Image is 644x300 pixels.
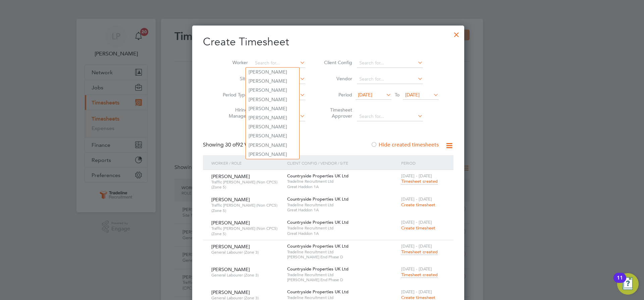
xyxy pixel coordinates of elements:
li: [PERSON_NAME] [246,141,299,150]
label: Site [218,76,248,82]
label: Period [322,92,352,98]
span: Tradeline Recruitment Ltd [287,179,397,184]
span: [PERSON_NAME] End Phase D [287,277,397,283]
span: Create timesheet [401,202,435,208]
li: [PERSON_NAME] [246,131,299,140]
div: Showing [203,141,265,148]
span: Traffic [PERSON_NAME] (Non CPCS) (Zone 5) [211,179,282,190]
span: 30 of [225,141,237,148]
label: Hiring Manager [218,107,248,119]
label: Vendor [322,76,352,82]
span: To [393,90,401,99]
span: Timesheet created [401,249,438,255]
span: [DATE] [405,92,420,98]
label: Worker [218,59,248,66]
input: Search for... [357,58,423,68]
span: Countryside Properties UK Ltd [287,219,348,225]
span: [DATE] - [DATE] [401,243,432,249]
span: Tradeline Recruitment Ltd [287,202,397,208]
button: Open Resource Center, 11 new notifications [617,273,639,295]
span: Great Haddon 1A [287,231,397,236]
span: Timesheet created [401,178,438,184]
span: Tradeline Recruitment Ltd [287,249,397,255]
span: Great Haddon 1A [287,184,397,189]
span: [DATE] - [DATE] [401,173,432,179]
span: [DATE] - [DATE] [401,289,432,295]
span: [PERSON_NAME] [211,289,250,295]
span: 92 Workers [225,141,264,148]
li: [PERSON_NAME] [246,122,299,131]
li: [PERSON_NAME] [246,104,299,113]
li: [PERSON_NAME] [246,95,299,104]
span: Great Haddon 1A [287,207,397,213]
div: 11 [617,278,623,287]
span: Traffic [PERSON_NAME] (Non CPCS) (Zone 5) [211,203,282,213]
span: Countryside Properties UK Ltd [287,289,348,295]
span: Countryside Properties UK Ltd [287,266,348,272]
span: Countryside Properties UK Ltd [287,196,348,202]
span: [DATE] - [DATE] [401,266,432,272]
span: General Labourer (Zone 3) [211,250,282,255]
li: [PERSON_NAME] [246,86,299,95]
span: [DATE] - [DATE] [401,219,432,225]
span: [DATE] - [DATE] [401,196,432,202]
div: Client Config / Vendor / Site [285,155,399,171]
label: Period Type [218,92,248,98]
label: Timesheet Approver [322,107,352,119]
span: Timesheet created [401,272,438,278]
span: Create timesheet [401,225,435,231]
input: Search for... [357,75,423,84]
label: Client Config [322,59,352,66]
span: [PERSON_NAME] [211,266,250,272]
span: [PERSON_NAME] [211,220,250,226]
li: [PERSON_NAME] [246,77,299,86]
label: Hide created timesheets [371,141,439,148]
span: [PERSON_NAME] End Phase D [287,254,397,260]
span: [DATE] [358,92,372,98]
div: Period [399,155,447,171]
li: [PERSON_NAME] [246,68,299,77]
li: [PERSON_NAME] [246,113,299,122]
span: General Labourer (Zone 3) [211,272,282,278]
span: Tradeline Recruitment Ltd [287,272,397,277]
span: [PERSON_NAME] [211,244,250,250]
div: Worker / Role [210,155,285,171]
li: [PERSON_NAME] [246,150,299,159]
span: [PERSON_NAME] [211,173,250,179]
span: [PERSON_NAME] [211,197,250,203]
span: Countryside Properties UK Ltd [287,173,348,179]
input: Search for... [253,58,305,68]
span: Countryside Properties UK Ltd [287,243,348,249]
span: Tradeline Recruitment Ltd [287,225,397,231]
span: Traffic [PERSON_NAME] (Non CPCS) (Zone 5) [211,226,282,236]
h2: Create Timesheet [203,35,453,49]
input: Search for... [357,112,423,121]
